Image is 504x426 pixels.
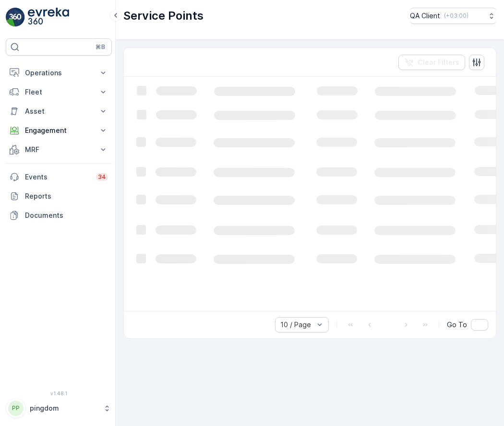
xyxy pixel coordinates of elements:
a: Events34 [6,167,112,187]
p: Operations [25,68,93,78]
a: Documents [6,206,112,225]
span: Go To [447,320,467,330]
p: Reports [25,191,108,201]
button: Fleet [6,83,112,102]
p: MRF [25,145,93,154]
p: Asset [25,106,93,116]
span: v 1.48.1 [6,390,112,396]
p: Documents [25,211,108,220]
button: MRF [6,140,112,159]
button: QA Client(+03:00) [410,8,496,24]
img: logo_light-DOdMpM7g.png [28,8,69,27]
p: Clear Filters [418,58,459,67]
button: Asset [6,102,112,121]
p: 34 [98,173,106,181]
div: PP [8,401,24,416]
p: QA Client [410,11,440,21]
button: Clear Filters [398,55,465,70]
button: Operations [6,63,112,83]
p: Events [25,172,90,182]
p: ⌘B [96,43,105,51]
img: logo [6,8,25,27]
p: Service Points [123,8,204,24]
button: PPpingdom [6,398,112,418]
button: Engagement [6,121,112,140]
p: pingdom [30,403,98,413]
p: Engagement [25,126,93,135]
a: Reports [6,187,112,206]
p: Fleet [25,87,93,97]
p: ( +03:00 ) [444,12,468,20]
